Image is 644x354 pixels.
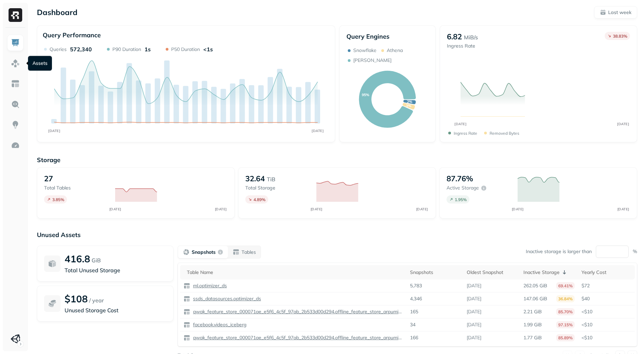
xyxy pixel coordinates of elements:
[11,59,20,68] img: Assets
[52,197,64,202] p: 3.85 %
[192,335,403,341] p: qwak_feature_store_000071ae_e5f6_4c5f_97ab_2b533d00d294.offline_feature_store_arpumizer_game_user...
[523,309,542,315] p: 2.21 GiB
[11,141,20,150] img: Optimization
[192,283,227,289] p: ml.optimizer_ds
[467,296,481,302] p: [DATE]
[11,334,20,344] img: Unity
[490,131,519,136] p: Removed bytes
[353,57,392,64] p: [PERSON_NAME]
[245,185,310,191] p: Total storage
[190,322,247,328] a: facebook.videos_iceberg
[467,269,517,276] div: Oldest Snapshot
[245,174,265,183] p: 32.64
[89,296,104,304] p: / year
[192,296,261,302] p: ssds_datasources.optimizer_ds
[310,207,322,211] tspan: [DATE]
[65,253,90,265] p: 416.8
[633,248,637,255] p: %
[11,79,20,88] img: Asset Explorer
[511,207,523,211] tspan: [DATE]
[467,335,481,341] p: [DATE]
[581,283,631,289] p: $72
[43,31,101,39] p: Query Performance
[410,335,418,341] p: 166
[455,197,467,202] p: 1.95 %
[464,33,478,41] p: MiB/s
[183,322,190,328] img: table
[467,322,481,328] p: [DATE]
[11,120,20,129] img: Insights
[581,269,631,276] div: Yearly Cost
[190,335,403,341] a: qwak_feature_store_000071ae_e5f6_4c5f_97ab_2b533d00d294.offline_feature_store_arpumizer_game_user...
[183,335,190,341] img: table
[44,185,108,191] p: Total tables
[608,9,631,16] p: Last week
[192,322,247,328] p: facebook.videos_iceberg
[523,296,547,302] p: 147.06 GiB
[454,131,477,136] p: Ingress Rate
[346,32,429,40] p: Query Engines
[48,129,60,133] tspan: [DATE]
[556,334,575,341] p: 85.89%
[187,269,403,276] div: Table Name
[617,207,629,211] tspan: [DATE]
[581,309,631,315] p: <$10
[467,283,481,289] p: [DATE]
[410,322,415,328] p: 34
[556,282,575,289] p: 69.41%
[65,266,166,274] p: Total Unused Storage
[109,207,121,211] tspan: [DATE]
[37,231,637,239] p: Unused Assets
[407,100,412,104] text: 2%
[65,293,88,305] p: $108
[190,296,261,302] a: ssds_datasources.optimizer_ds
[523,322,542,328] p: 1.99 GiB
[581,335,631,341] p: <$10
[447,174,473,183] p: 87.76%
[203,46,213,53] p: <1s
[523,335,542,341] p: 1.77 GiB
[594,6,637,18] button: Last week
[406,104,411,108] text: 3%
[37,156,637,164] p: Storage
[467,309,481,315] p: [DATE]
[254,197,265,202] p: 4.89 %
[190,309,403,315] a: qwak_feature_store_000071ae_e5f6_4c5f_97ab_2b533d00d294.offline_feature_store_arpumizer_user_leve...
[215,207,227,211] tspan: [DATE]
[526,248,592,255] p: Inactive storage is larger than
[28,56,52,71] div: Assets
[192,309,403,315] p: qwak_feature_store_000071ae_e5f6_4c5f_97ab_2b533d00d294.offline_feature_store_arpumizer_user_leve...
[145,46,151,53] p: 1s
[9,8,22,22] img: Ryft
[447,32,462,41] p: 6.82
[387,47,403,54] p: Athena
[171,46,200,53] p: P50 Duration
[362,92,369,97] text: 95%
[353,47,376,54] p: Snowflake
[242,249,256,255] p: Tables
[556,308,575,315] p: 85.70%
[11,38,20,47] img: Dashboard
[183,283,190,289] img: table
[455,122,467,126] tspan: [DATE]
[70,46,92,53] p: 572,340
[613,34,627,39] p: 38.83 %
[65,306,166,314] p: Unused Storage Cost
[447,43,478,49] p: Ingress Rate
[447,185,479,191] p: Active storage
[312,129,324,133] tspan: [DATE]
[617,122,629,126] tspan: [DATE]
[192,249,216,255] p: Snapshots
[44,174,53,183] p: 27
[581,322,631,328] p: <$10
[523,283,547,289] p: 262.05 GiB
[92,256,101,264] p: GiB
[112,46,141,53] p: P90 Duration
[37,8,78,17] p: Dashboard
[581,296,631,302] p: $40
[410,283,422,289] p: 5,783
[556,321,575,328] p: 97.15%
[267,175,275,183] p: TiB
[183,309,190,315] img: table
[556,295,575,302] p: 36.84%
